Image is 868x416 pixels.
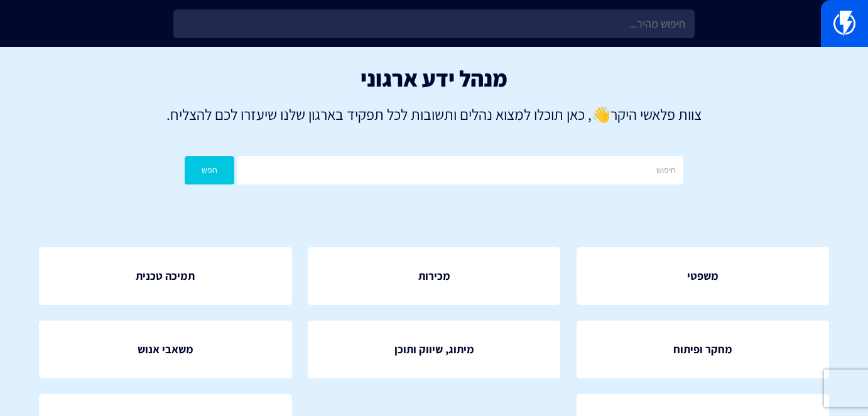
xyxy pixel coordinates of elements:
a: מחקר ופיתוח [577,321,830,378]
a: מיתוג, שיווק ותוכן [308,321,561,378]
span: תמיכה טכנית [136,268,195,284]
a: משפטי [577,247,830,305]
input: חיפוש [237,156,683,184]
span: מחקר ופיתוח [673,341,732,358]
span: מיתוג, שיווק ותוכן [394,341,474,358]
span: מכירות [418,268,450,284]
a: מכירות [308,247,561,305]
a: משאבי אנוש [39,321,292,378]
button: חפש [185,156,234,184]
input: חיפוש מהיר... [173,9,694,38]
p: צוות פלאשי היקר , כאן תוכלו למצוא נהלים ותשובות לכל תפקיד בארגון שלנו שיעזרו לכם להצליח. [19,104,849,125]
strong: 👋 [592,104,610,124]
a: תמיכה טכנית [39,247,292,305]
span: משאבי אנוש [138,341,193,358]
span: משפטי [687,268,719,284]
h1: מנהל ידע ארגוני [19,66,849,91]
